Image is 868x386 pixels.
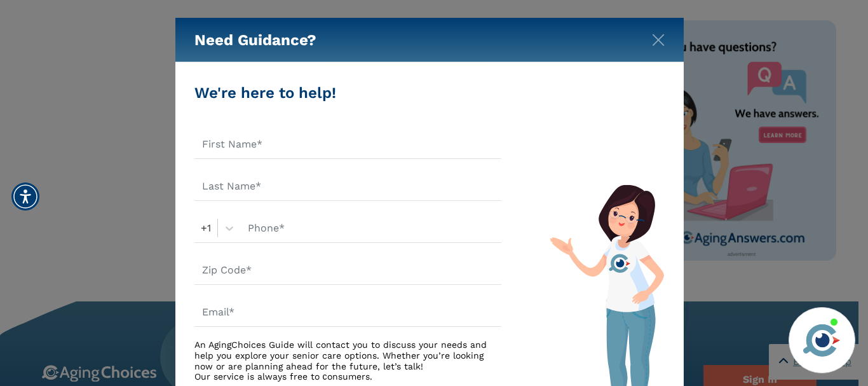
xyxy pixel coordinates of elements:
[11,183,39,210] div: Accessibility Menu
[652,31,665,44] button: Close
[240,214,501,243] input: Phone*
[194,340,501,382] div: An AgingChoices Guide will contact you to discuss your needs and help you explore your senior car...
[194,256,501,285] input: Zip Code*
[194,298,501,327] input: Email*
[194,81,501,104] div: We're here to help!
[652,34,665,46] img: modal-close.svg
[194,130,501,159] input: First Name*
[616,126,855,300] iframe: iframe
[194,172,501,201] input: Last Name*
[194,18,316,62] h5: Need Guidance?
[800,319,843,362] img: avatar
